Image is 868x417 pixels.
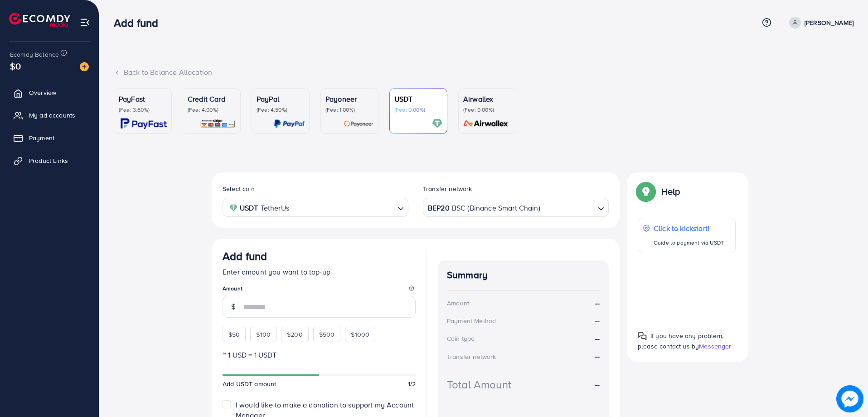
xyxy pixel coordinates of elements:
p: (Fee: 0.00%) [463,106,511,113]
span: Messenger [699,342,731,351]
input: Search for option [541,201,594,215]
div: Back to Balance Allocation [114,67,853,78]
span: $50 [228,330,240,339]
span: 1/2 [408,379,416,388]
div: Payment Method [447,316,496,325]
div: Total Amount [447,377,511,392]
label: Transfer network [423,184,472,193]
img: Popup guide [638,183,654,200]
span: If you have any problem, please contact us by [638,331,723,351]
p: [PERSON_NAME] [805,17,853,28]
h3: Add fund [223,250,267,263]
h3: Add fund [114,16,165,29]
span: My ad accounts [29,111,75,120]
span: $500 [319,330,335,339]
p: Payoneer [325,93,373,104]
div: Search for option [423,198,609,216]
span: $100 [256,330,271,339]
span: Overview [29,88,56,97]
input: Search for option [292,201,394,215]
strong: -- [595,316,600,326]
img: card [274,118,305,129]
p: Help [661,186,680,197]
span: Payment [29,133,54,142]
p: (Fee: 0.00%) [394,106,442,113]
p: Guide to payment via USDT [654,237,724,248]
span: $1000 [351,330,369,339]
img: menu [80,17,90,28]
img: card [432,118,442,129]
p: PayFast [119,93,167,104]
div: Coin type [447,334,475,343]
p: PayPal [257,93,305,104]
p: (Fee: 3.60%) [119,106,167,113]
strong: -- [595,351,600,361]
img: card [200,118,236,129]
a: Overview [7,83,92,102]
p: ~ 1 USD = 1 USDT [223,349,416,360]
div: Transfer network [447,352,496,361]
strong: USDT [240,201,258,215]
a: Product Links [7,152,92,170]
div: Amount [447,299,469,308]
p: (Fee: 1.00%) [325,106,373,113]
strong: -- [595,379,600,390]
img: card [461,118,511,129]
p: (Fee: 4.50%) [257,106,305,113]
div: Search for option [223,198,408,216]
p: Airwallex [463,93,511,104]
strong: -- [595,298,600,309]
img: Popup guide [638,332,647,341]
a: My ad accounts [7,106,92,124]
h4: Summary [447,270,600,281]
img: image [836,385,863,412]
span: $200 [287,330,303,339]
label: Select coin [223,184,255,193]
p: (Fee: 4.00%) [188,106,236,113]
span: BSC (Binance Smart Chain) [452,201,540,215]
legend: Amount [223,285,416,296]
p: USDT [394,93,442,104]
a: [PERSON_NAME] [786,17,853,29]
strong: -- [595,334,600,344]
img: logo [9,13,70,27]
span: Add USDT amount [223,379,276,388]
img: card [121,118,167,129]
span: TetherUs [261,201,289,215]
strong: BEP20 [428,201,450,215]
p: Enter amount you want to top-up [223,266,416,277]
span: $0 [10,59,21,73]
span: Ecomdy Balance [10,50,59,59]
img: image [80,62,89,71]
p: Credit Card [188,93,236,104]
span: Product Links [29,156,68,165]
img: card [344,118,373,129]
p: Click to kickstart! [654,223,724,234]
img: coin [229,204,238,212]
a: Payment [7,129,92,147]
